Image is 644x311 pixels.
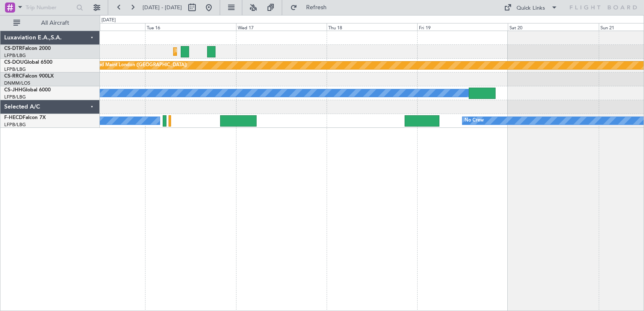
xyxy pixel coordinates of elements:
span: CS-JHH [4,88,22,93]
span: [DATE] - [DATE] [143,4,182,11]
button: Refresh [286,1,337,14]
a: LFPB/LBG [4,122,26,128]
span: Refresh [299,5,334,10]
div: Tue 16 [145,23,236,31]
a: LFPB/LBG [4,52,26,59]
span: CS-DOU [4,60,24,65]
a: CS-DTRFalcon 2000 [4,46,51,51]
div: Sat 20 [508,23,598,31]
div: Thu 18 [327,23,417,31]
div: Planned Maint Sofia [176,45,218,58]
a: CS-DOUGlobal 6500 [4,60,52,65]
div: Mon 15 [55,23,145,31]
div: Fri 19 [417,23,508,31]
a: CS-RRCFalcon 900LX [4,74,54,79]
a: LFPB/LBG [4,66,26,73]
div: Planned Maint London ([GEOGRAPHIC_DATA]) [87,59,187,72]
a: F-HECDFalcon 7X [4,115,46,120]
input: Trip Number [26,1,74,14]
a: LFPB/LBG [4,94,26,100]
span: F-HECD [4,115,23,120]
div: No Crew [465,114,484,127]
div: Quick Links [517,4,545,13]
span: CS-RRC [4,74,22,79]
div: Wed 17 [236,23,327,31]
button: All Aircraft [9,16,91,30]
button: Quick Links [500,1,562,14]
span: All Aircraft [22,20,88,26]
div: [DATE] [101,17,116,24]
a: CS-JHHGlobal 6000 [4,88,51,93]
span: CS-DTR [4,46,22,51]
a: DNMM/LOS [4,80,30,86]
